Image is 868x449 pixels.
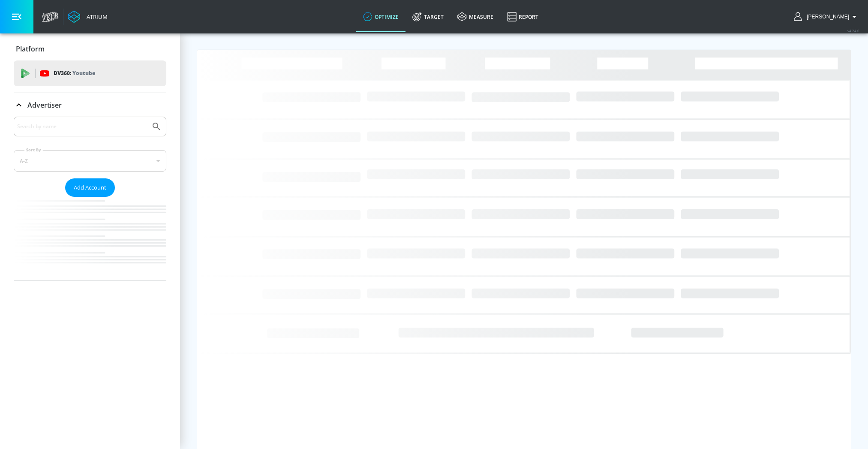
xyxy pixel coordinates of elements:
a: Target [405,1,451,32]
label: Sort By [24,147,43,153]
p: Advertiser [27,100,62,110]
nav: list of Advertiser [14,197,166,280]
p: DV360: [54,69,95,78]
input: Search by name [17,121,147,132]
div: A-Z [14,150,166,172]
div: Advertiser [14,93,166,117]
span: v 4.24.0 [847,28,859,33]
a: optimize [356,1,405,32]
div: Advertiser [14,117,166,280]
a: measure [451,1,500,32]
a: Report [500,1,545,32]
p: Platform [16,44,45,54]
a: Atrium [68,10,108,23]
div: DV360: Youtube [14,60,166,86]
p: Youtube [72,69,95,78]
div: Atrium [83,13,108,21]
span: Add Account [74,183,106,193]
button: Add Account [65,178,115,197]
button: [PERSON_NAME] [794,12,859,22]
div: Platform [14,37,166,61]
span: login as: rebecca.streightiff@zefr.com [803,14,849,20]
